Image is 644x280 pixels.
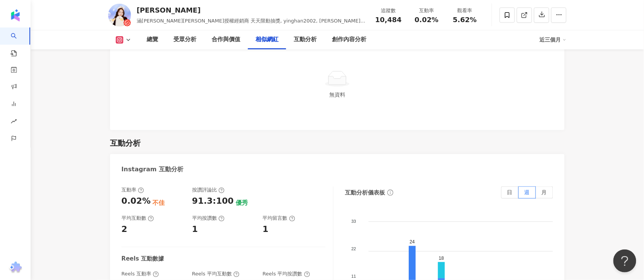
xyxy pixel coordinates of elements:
[386,188,395,197] span: info-circle
[256,35,278,45] div: 相似網紅
[152,199,165,207] div: 不佳
[8,262,23,274] img: chrome extension
[415,16,439,24] span: 0.02%
[329,92,345,98] span: 無資料
[108,4,131,27] img: KOL Avatar
[263,215,295,222] div: 平均留言數
[450,7,479,14] div: 觀看率
[524,190,530,196] span: 週
[110,138,141,148] div: 互動分析
[374,7,403,14] div: 追蹤數
[345,189,385,197] div: 互動分析儀表板
[121,270,159,277] div: Reels 互動率
[192,215,225,222] div: 平均按讚數
[192,270,239,277] div: Reels 平均互動數
[137,18,366,31] span: 涵[PERSON_NAME][PERSON_NAME]授權經銷商 天天限動抽獎, yinghan2002, [PERSON_NAME], ig_yinghan2002, 直播女孩 涵吉 IG y...
[294,35,317,45] div: 互動分析
[542,190,547,196] span: 月
[137,5,366,15] div: [PERSON_NAME]
[121,195,150,207] div: 0.02%
[121,255,164,263] div: Reels 互動數據
[507,190,513,196] span: 日
[263,270,310,277] div: Reels 平均按讚數
[11,114,17,131] span: rise
[121,165,183,174] div: Instagram 互動分析
[352,219,356,224] tspan: 33
[192,187,225,193] div: 按讚評論比
[192,224,198,235] div: 1
[11,27,26,57] a: search
[352,274,356,278] tspan: 11
[121,187,144,193] div: 互動率
[332,35,366,45] div: 創作內容分析
[540,34,566,46] div: 近三個月
[453,16,477,24] span: 5.62%
[9,9,21,21] img: logo icon
[375,16,401,24] span: 10,484
[212,35,240,45] div: 合作與價值
[147,35,158,45] div: 總覽
[121,224,127,235] div: 2
[236,199,248,207] div: 優秀
[352,247,356,251] tspan: 22
[613,249,636,272] iframe: Help Scout Beacon - Open
[412,7,441,14] div: 互動率
[173,35,196,45] div: 受眾分析
[192,195,234,207] div: 91.3:100
[263,224,269,235] div: 1
[121,215,154,222] div: 平均互動數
